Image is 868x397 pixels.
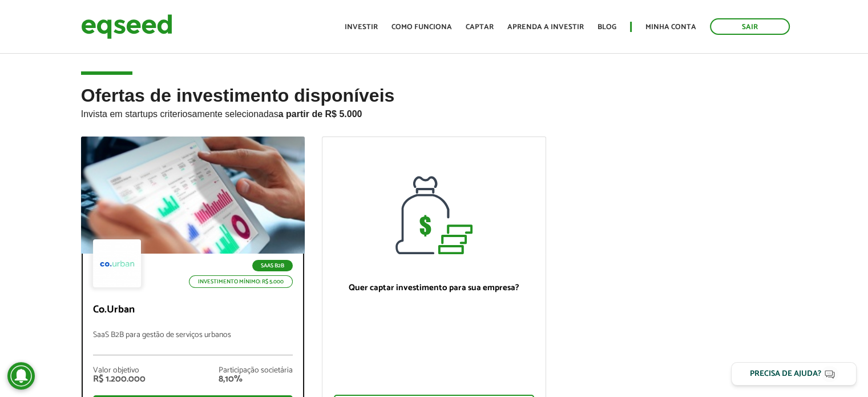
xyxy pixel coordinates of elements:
div: Participação societária [219,367,293,375]
p: Investimento mínimo: R$ 5.000 [189,275,293,288]
p: SaaS B2B para gestão de serviços urbanos [93,331,293,355]
p: Quer captar investimento para sua empresa? [334,283,534,293]
a: Captar [466,23,494,31]
a: Sair [710,18,790,35]
div: R$ 1.200.000 [93,375,146,384]
a: Como funciona [391,23,452,31]
img: EqSeed [81,11,172,42]
a: Investir [345,23,378,31]
div: 8,10% [219,375,293,384]
strong: a partir de R$ 5.000 [278,109,362,119]
p: Invista em startups criteriosamente selecionadas [81,106,788,119]
a: Aprenda a investir [507,23,584,31]
div: Valor objetivo [93,367,146,375]
a: Minha conta [645,23,696,31]
a: Blog [597,23,616,31]
p: Co.Urban [93,304,293,316]
h2: Ofertas de investimento disponíveis [81,86,788,137]
p: SaaS B2B [252,260,293,271]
